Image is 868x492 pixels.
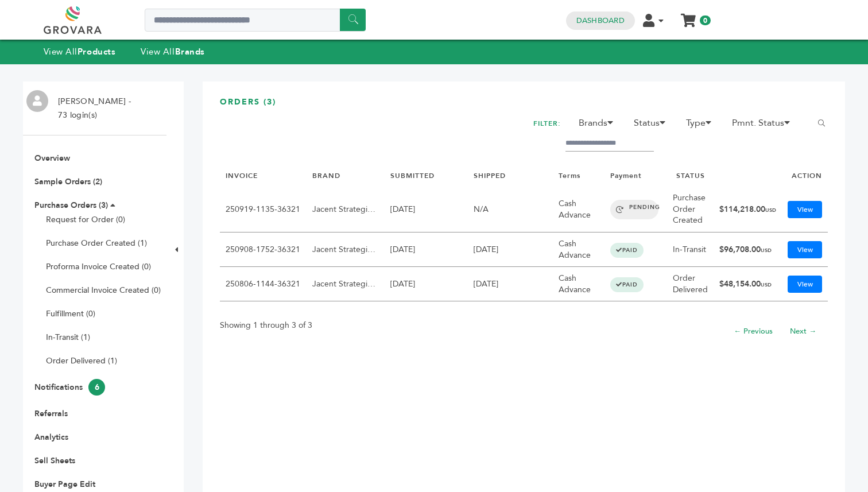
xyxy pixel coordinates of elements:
a: In-Transit (1) [46,332,90,343]
a: Overview [34,153,70,164]
th: STATUS [667,165,714,187]
a: SHIPPED [474,171,506,180]
a: Payment [610,171,642,180]
img: profile.png [26,90,48,112]
li: Pmnt. Status [726,116,803,135]
td: [DATE] [468,267,553,301]
a: Buyer Page Edit [34,479,95,490]
input: Search a product or brand... [145,9,366,32]
a: My Cart [681,10,695,22]
td: In-Transit [667,233,714,267]
a: INVOICE [226,171,258,180]
h3: ORDERS (3) [220,96,828,117]
td: Order Delivered [667,267,714,301]
a: Dashboard [576,16,625,26]
a: 250908-1752-36321 [226,244,300,255]
input: Filter by keywords [565,135,654,152]
span: USD [761,281,772,288]
a: Fulfillment (0) [46,308,95,319]
a: ← Previous [734,326,773,336]
a: View AllProducts [44,46,116,57]
a: Purchase Orders (3) [34,200,108,211]
a: 250919-1135-36321 [226,204,300,215]
a: View [788,241,822,258]
a: Terms [559,171,580,180]
a: Referrals [34,408,68,419]
span: PAID [610,243,644,258]
td: $48,154.00 [714,267,782,301]
td: [DATE] [468,233,553,267]
td: [DATE] [385,233,468,267]
a: Purchase Order Created (1) [46,238,147,249]
a: BRAND [312,171,340,180]
a: View AllBrands [141,46,205,57]
td: Purchase Order Created [667,187,714,233]
span: USD [761,247,772,254]
a: Proforma Invoice Created (0) [46,261,151,272]
td: Cash Advance [553,267,604,301]
th: ACTION [782,165,828,187]
td: Jacent Strategic Manufacturing, LLC [307,187,385,233]
a: View [788,201,822,218]
li: Brands [573,116,626,135]
span: PAID [610,277,644,292]
td: [DATE] [385,187,468,233]
li: Status [628,116,678,135]
span: USD [765,207,776,214]
td: Jacent Strategic Manufacturing, LLC [307,267,385,301]
span: 6 [88,379,105,396]
a: Notifications6 [34,382,105,393]
td: $114,218.00 [714,187,782,233]
li: Type [680,116,724,135]
span: 0 [700,16,711,25]
a: Sample Orders (2) [34,176,102,187]
a: View [788,276,822,293]
a: Next → [790,326,816,336]
td: Jacent Strategic Manufacturing, LLC [307,233,385,267]
strong: Products [77,46,115,57]
span: PENDING [610,200,658,219]
a: Sell Sheets [34,455,75,466]
a: Commercial Invoice Created (0) [46,285,161,296]
h2: FILTER: [533,116,561,131]
a: SUBMITTED [390,171,435,180]
a: Order Delivered (1) [46,355,117,366]
td: $96,708.00 [714,233,782,267]
td: Cash Advance [553,233,604,267]
a: Analytics [34,432,68,443]
a: Request for Order (0) [46,214,125,225]
strong: Brands [175,46,205,57]
td: N/A [468,187,553,233]
a: 250806-1144-36321 [226,278,300,289]
li: [PERSON_NAME] - 73 login(s) [52,95,134,122]
td: [DATE] [385,267,468,301]
p: Showing 1 through 3 of 3 [220,319,312,332]
td: Cash Advance [553,187,604,233]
